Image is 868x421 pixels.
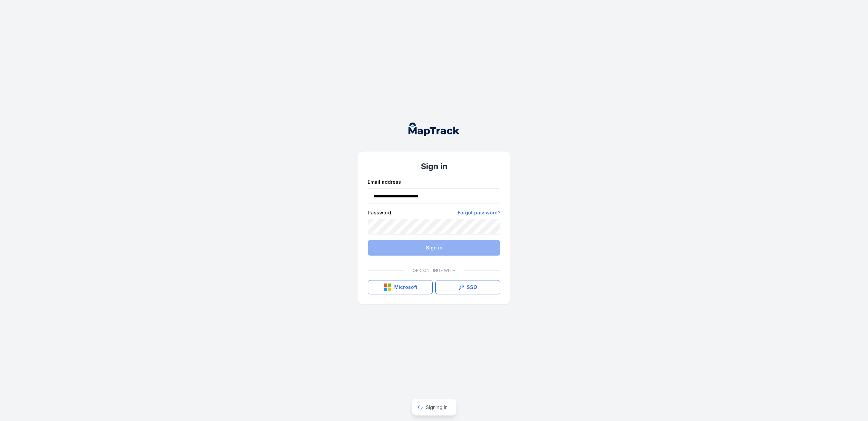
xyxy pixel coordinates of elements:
label: Email address [368,179,401,185]
h1: Sign in [368,161,500,172]
div: Or continue with [368,264,500,277]
nav: Global [398,123,470,136]
label: Password [368,209,391,216]
span: Signing in... [426,404,451,410]
a: SSO [435,280,500,294]
button: Microsoft [368,280,433,294]
a: Forgot password? [458,209,500,216]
